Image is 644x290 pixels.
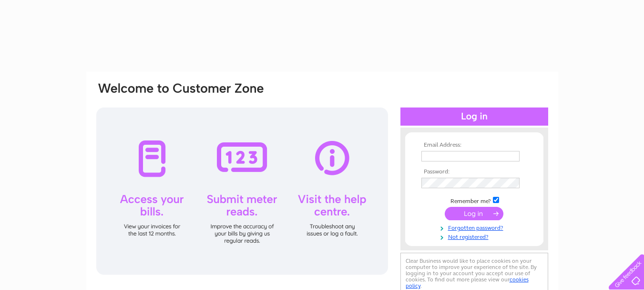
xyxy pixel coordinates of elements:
[419,195,530,205] td: Remember me?
[406,276,529,289] a: cookies policy
[421,223,530,232] a: Forgotten password?
[445,207,503,220] input: Submit
[419,142,530,149] th: Email Address:
[421,232,530,241] a: Not registered?
[419,169,530,175] th: Password:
